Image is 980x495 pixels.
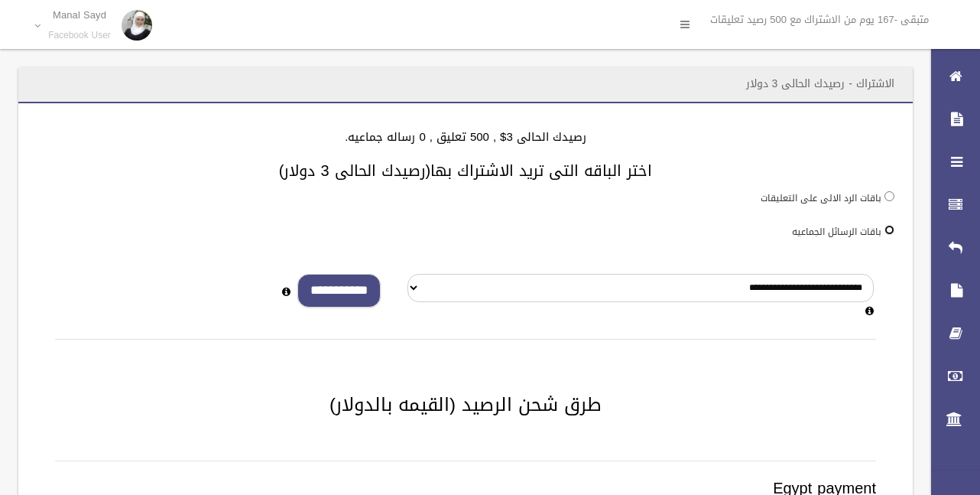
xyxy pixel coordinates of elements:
label: باقات الرسائل الجماعيه [792,223,881,240]
header: الاشتراك - رصيدك الحالى 3 دولار [728,69,913,99]
h2: طرق شحن الرصيد (القيمه بالدولار) [37,395,894,415]
h3: اختر الباقه التى تريد الاشتراك بها(رصيدك الحالى 3 دولار) [37,162,894,179]
p: Manal Sayd [48,9,111,21]
h4: رصيدك الحالى 3$ , 500 تعليق , 0 رساله جماعيه. [37,131,894,144]
small: Facebook User [48,30,111,41]
label: باقات الرد الالى على التعليقات [761,190,881,207]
